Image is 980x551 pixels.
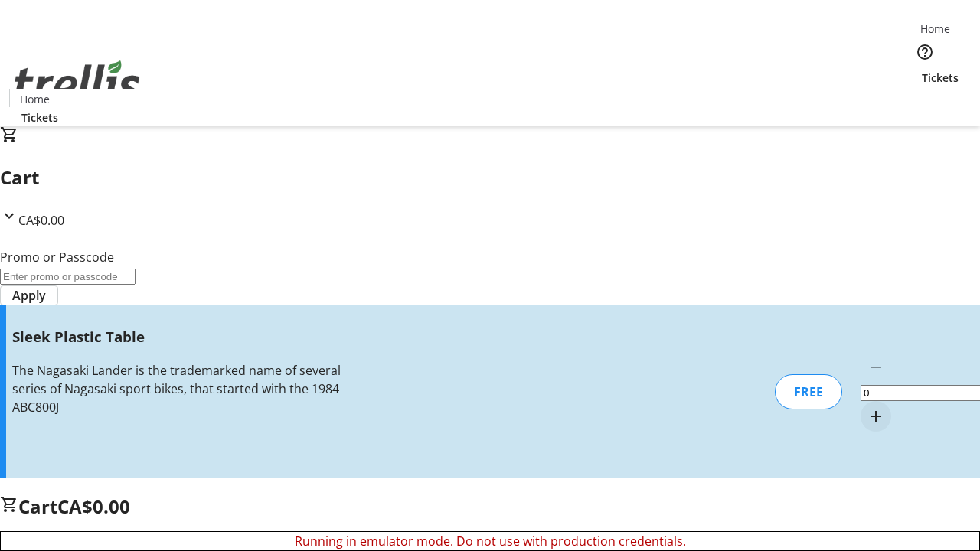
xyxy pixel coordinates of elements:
button: Help [910,37,940,67]
a: Tickets [910,70,971,86]
div: The Nagasaki Lander is the trademarked name of several series of Nagasaki sport bikes, that start... [12,361,347,416]
span: Home [920,21,950,37]
button: Cart [910,86,940,116]
img: Orient E2E Organization koJBKqusxp's Logo [9,44,145,120]
span: Home [20,91,50,107]
a: Home [910,21,959,37]
span: CA$0.00 [18,212,64,229]
span: CA$0.00 [57,494,130,519]
a: Home [10,91,59,107]
div: FREE [775,374,842,409]
span: Apply [12,286,46,305]
button: Increment by one [861,401,891,432]
h3: Sleek Plastic Table [12,326,347,347]
a: Tickets [9,109,70,126]
span: Tickets [21,109,58,126]
span: Tickets [922,70,959,86]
